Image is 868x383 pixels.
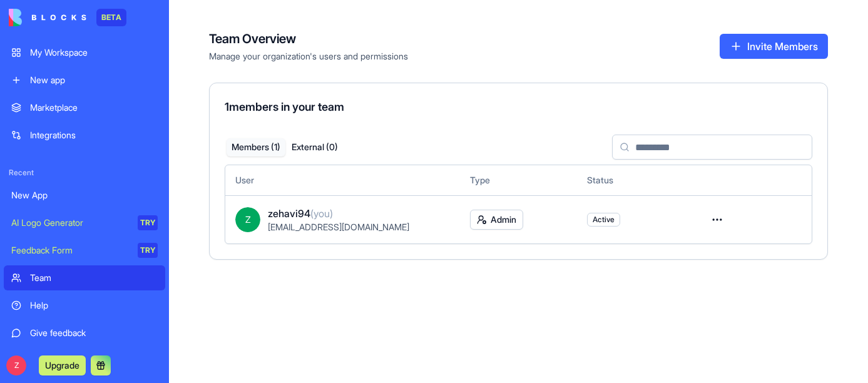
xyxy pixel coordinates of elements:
[209,50,408,63] span: Manage your organization's users and permissions
[225,165,460,195] th: User
[6,355,26,375] span: Z
[4,293,165,318] a: Help
[587,174,684,186] div: Status
[209,30,408,48] h4: Team Overview
[30,272,158,284] div: Team
[30,299,158,312] div: Help
[11,244,129,257] div: Feedback Form
[4,183,165,208] a: New App
[310,207,333,220] span: (you)
[11,217,129,229] div: AI Logo Generator
[593,215,615,225] span: Active
[720,34,828,59] button: Invite Members
[225,100,344,113] span: 1 members in your team
[138,215,158,230] div: TRY
[4,95,165,120] a: Marketplace
[11,189,158,202] div: New App
[4,168,165,178] span: Recent
[4,238,165,263] a: Feedback FormTRY
[138,243,158,258] div: TRY
[235,207,260,232] span: Z
[96,9,126,26] div: BETA
[39,355,86,375] button: Upgrade
[9,9,126,26] a: BETA
[491,213,516,226] span: Admin
[227,138,285,156] button: Members ( 1 )
[4,320,165,345] a: Give feedback
[30,74,158,86] div: New app
[470,174,567,186] div: Type
[30,46,158,59] div: My Workspace
[4,68,165,93] a: New app
[470,210,523,230] button: Admin
[285,138,344,156] button: External ( 0 )
[4,265,165,290] a: Team
[30,327,158,339] div: Give feedback
[9,9,86,26] img: logo
[268,222,409,232] span: [EMAIL_ADDRESS][DOMAIN_NAME]
[39,359,86,371] a: Upgrade
[268,206,333,221] span: zehavi94
[30,101,158,114] div: Marketplace
[4,210,165,235] a: AI Logo GeneratorTRY
[4,123,165,148] a: Integrations
[4,40,165,65] a: My Workspace
[30,129,158,141] div: Integrations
